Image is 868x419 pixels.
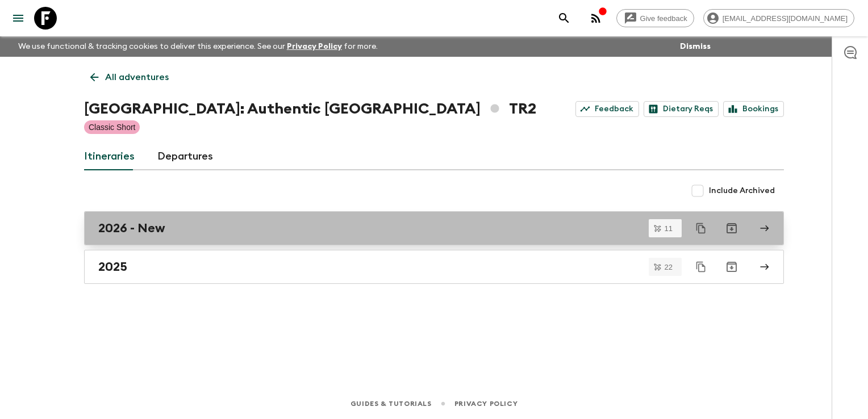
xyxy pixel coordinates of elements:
h1: [GEOGRAPHIC_DATA]: Authentic [GEOGRAPHIC_DATA] TR2 [84,98,536,120]
a: Give feedback [616,9,694,27]
a: Bookings [723,101,784,117]
span: [EMAIL_ADDRESS][DOMAIN_NAME] [716,14,854,23]
h2: 2025 [98,259,127,274]
a: All adventures [84,66,175,89]
a: 2025 [84,250,784,284]
div: [EMAIL_ADDRESS][DOMAIN_NAME] [703,9,854,27]
button: menu [7,7,30,30]
a: Privacy Policy [287,43,342,51]
p: All adventures [105,70,169,84]
h2: 2026 - New [98,221,165,236]
span: 11 [658,225,679,232]
a: Dietary Reqs [644,101,719,117]
button: search adventures [553,7,575,30]
a: 2026 - New [84,211,784,245]
span: 22 [658,263,679,271]
span: Give feedback [634,14,694,23]
p: Classic Short [89,121,135,133]
a: Privacy Policy [454,397,518,410]
a: Departures [157,143,213,170]
button: Archive [720,255,743,278]
button: Duplicate [691,257,711,277]
button: Dismiss [677,39,713,55]
p: We use functional & tracking cookies to deliver this experience. See our for more. [14,36,382,57]
a: Itineraries [84,143,135,170]
a: Feedback [575,101,639,117]
button: Archive [720,217,743,240]
span: Include Archived [709,185,775,196]
a: Guides & Tutorials [350,397,432,410]
button: Duplicate [691,218,711,238]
